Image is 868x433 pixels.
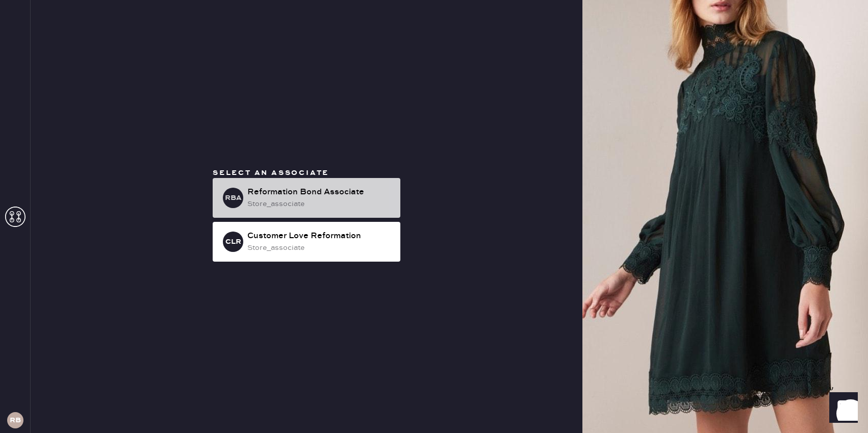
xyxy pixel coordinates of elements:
[247,186,392,198] div: Reformation Bond Associate
[213,168,329,177] span: Select an associate
[225,238,241,245] h3: CLR
[820,387,863,431] iframe: Front Chat
[225,194,242,201] h3: RBA
[247,198,392,210] div: store_associate
[247,242,392,253] div: store_associate
[247,230,392,242] div: Customer Love Reformation
[10,417,21,424] h3: RB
